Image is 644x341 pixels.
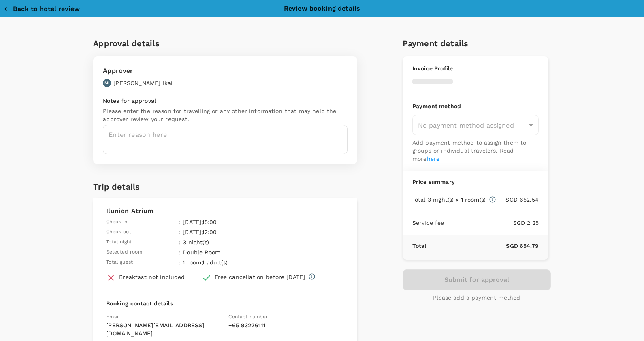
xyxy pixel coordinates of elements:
[228,321,344,329] p: + 65 93226111
[179,238,181,246] span: :
[113,79,173,87] p: [PERSON_NAME] Ikai
[215,273,305,281] div: Free cancellation before [DATE]
[183,258,271,266] p: 1 room , 1 adult(s)
[106,238,132,246] span: Total night
[412,102,539,110] p: Payment method
[284,4,360,13] p: Review booking details
[183,218,271,226] p: [DATE] , 15:00
[106,299,344,307] p: Booking contact details
[103,66,173,76] p: Approver
[412,64,539,72] p: Invoice Profile
[183,248,271,256] p: Double Room
[412,219,444,227] p: Service fee
[179,228,181,236] span: :
[106,206,344,216] p: Ilunion Atrium
[183,228,271,236] p: [DATE] , 12:00
[412,139,539,163] p: Add payment method to assign them to groups or individual travelers. Read more
[106,314,120,320] span: Email
[179,258,181,266] span: :
[106,216,273,266] table: simple table
[103,97,348,105] p: Notes for approval
[103,107,348,123] p: Please enter the reason for travelling or any other information that may help the approver review...
[433,294,520,302] p: Please add a payment method
[308,273,316,280] svg: Full refund before 2025-10-14 23:59 Cancelation after 2025-10-14 23:59, cancelation fee of SGD 65...
[179,248,181,256] span: :
[426,242,539,250] p: SGD 654.79
[412,178,539,186] p: Price summary
[179,218,181,226] span: :
[106,218,127,226] span: Check-in
[119,273,185,281] div: Breakfast not included
[444,219,539,227] p: SGD 2.25
[106,321,222,337] p: [PERSON_NAME][EMAIL_ADDRESS][DOMAIN_NAME]
[106,228,131,236] span: Check-out
[403,37,551,50] h6: Payment details
[496,196,539,204] p: SGD 652.54
[228,314,268,320] span: Contact number
[106,248,142,256] span: Selected room
[93,180,140,193] h6: Trip details
[412,196,486,204] p: Total 3 night(s) x 1 room(s)
[106,258,133,266] span: Total guest
[104,80,109,86] p: MI
[427,156,440,162] a: here
[93,37,357,50] h6: Approval details
[183,238,271,246] p: 3 night(s)
[412,115,539,135] div: No payment method assigned
[3,5,80,13] button: Back to hotel review
[412,242,426,250] p: Total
